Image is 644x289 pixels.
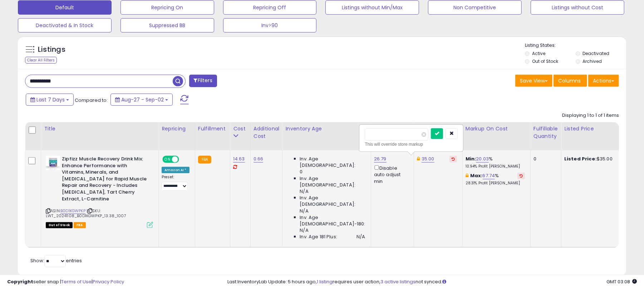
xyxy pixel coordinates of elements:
[606,278,637,285] span: 2025-09-10 03:08 GMT
[531,0,624,15] button: Listings without Cost
[18,18,112,33] button: Deactivated & In Stock
[466,125,527,133] div: Markup on Cost
[300,169,303,175] span: 0
[374,164,408,185] div: Disable auto adjust min
[300,195,365,208] span: Inv. Age [DEMOGRAPHIC_DATA]:
[300,227,308,234] span: N/A
[198,156,211,164] small: FBA
[532,50,545,56] label: Active
[61,278,92,285] a: Terms of Use
[60,208,85,214] a: B0D1KGWPKP
[466,173,525,186] div: %
[7,278,33,285] strong: Copyright
[36,96,65,103] span: Last 7 Days
[110,94,173,106] button: Aug-27 - Sep-02
[588,75,619,87] button: Actions
[46,222,73,228] span: All listings that are currently out of stock and unavailable for purchase on Amazon
[380,278,416,285] a: 3 active listings
[75,97,108,104] span: Compared to:
[532,58,558,64] label: Out of Stock
[285,125,368,133] div: Inventory Age
[300,214,365,227] span: Inv. Age [DEMOGRAPHIC_DATA]-180:
[38,45,65,55] h5: Listings
[564,155,597,162] b: Listed Price:
[462,122,530,150] th: The percentage added to the cost of goods (COGS) that forms the calculator for Min & Max prices.
[44,125,156,133] div: Title
[476,155,489,163] a: 20.03
[564,156,624,162] div: $35.00
[300,188,308,195] span: N/A
[466,155,476,162] b: Min:
[525,42,626,49] p: Listing States:
[534,125,558,140] div: Fulfillable Quantity
[325,0,419,15] button: Listings without Min/Max
[233,125,247,133] div: Cost
[466,181,525,186] p: 28.31% Profit [PERSON_NAME]
[254,125,280,140] div: Additional Cost
[46,156,153,227] div: ASIN:
[223,18,317,33] button: Inv>90
[25,57,57,64] div: Clear All Filters
[300,156,365,169] span: Inv. Age [DEMOGRAPHIC_DATA]:
[583,50,610,56] label: Deactivated
[46,208,126,219] span: | SKU: LWT_20241108_B0D1KGWPKP_13.38_1007
[162,125,192,133] div: Repricing
[466,156,525,169] div: %
[470,172,483,179] b: Max:
[223,0,317,15] button: Repricing Off
[7,279,124,285] div: seller snap | |
[30,257,82,264] span: Show: entries
[357,234,365,240] span: N/A
[93,278,124,285] a: Privacy Policy
[74,222,86,228] span: FBA
[534,156,556,162] div: 0
[583,58,602,64] label: Archived
[121,96,164,103] span: Aug-27 - Sep-02
[46,156,60,170] img: 410V1ktbKJL._SL40_.jpg
[254,155,264,163] a: 0.66
[162,175,190,191] div: Preset:
[564,125,626,133] div: Listed Price
[422,155,434,163] a: 35.00
[374,155,387,163] a: 26.79
[428,0,522,15] button: Non Competitive
[162,167,190,173] div: Amazon AI *
[515,75,552,87] button: Save View
[466,164,525,169] p: 10.94% Profit [PERSON_NAME]
[483,172,495,179] a: 67.74
[163,156,172,163] span: ON
[558,77,581,84] span: Columns
[121,18,214,33] button: Suppressed BB
[300,208,308,214] span: N/A
[554,75,587,87] button: Columns
[227,279,637,285] div: Last InventoryLab Update: 5 hours ago, requires user action, not synced.
[178,156,190,163] span: OFF
[26,94,74,106] button: Last 7 Days
[189,75,217,87] button: Filters
[300,175,365,188] span: Inv. Age [DEMOGRAPHIC_DATA]:
[62,156,149,204] b: Zipfizz Muscle Recovery Drink Mix: Enhance Performance with Vitamins, Minerals, and [MEDICAL_DATA...
[233,155,245,163] a: 14.63
[300,234,337,240] span: Inv. Age 181 Plus:
[198,125,227,133] div: Fulfillment
[317,278,333,285] a: 1 listing
[18,0,112,15] button: Default
[562,112,619,119] div: Displaying 1 to 1 of 1 items
[121,0,214,15] button: Repricing On
[365,141,458,148] div: This will override store markup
